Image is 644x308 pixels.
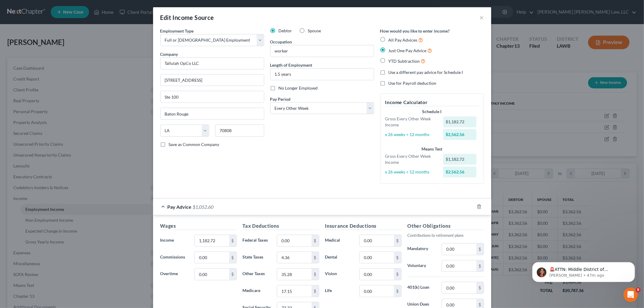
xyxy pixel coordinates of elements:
[157,268,192,280] label: Overtime
[160,57,264,69] input: Search company by name...
[394,252,401,263] div: $
[312,285,319,297] div: $
[169,142,219,147] span: Save as Common Company
[408,232,484,238] p: Contributions to retirement plans
[240,268,274,280] label: Other Taxes
[385,146,479,152] div: Means Test
[382,116,441,128] div: Gross Every Other Week Income
[389,48,427,53] span: Just One Pay Advice
[389,70,463,75] span: Use a different pay advice for Schedule I
[405,282,439,294] label: 401(k) Loan
[277,235,311,246] input: 0.00
[385,99,479,106] h5: Income Calculator
[360,285,394,297] input: 0.00
[443,154,476,165] div: $1,182.72
[277,285,311,297] input: 0.00
[157,252,192,264] label: Commissions
[476,243,484,255] div: $
[312,268,319,280] div: $
[195,268,229,280] input: 0.00
[195,252,229,263] input: 0.00
[240,252,274,264] label: State Taxes
[394,285,401,297] div: $
[215,125,264,137] input: Enter zip...
[168,204,192,210] span: Pay Advice
[523,249,644,292] iframe: Intercom notifications message
[243,222,319,230] h5: Tax Deductions
[442,282,476,294] input: 0.00
[271,45,374,57] input: --
[270,62,312,68] label: Length of Employment
[380,28,450,34] label: How would you like to enter income?
[389,81,437,86] span: Use for Payroll deduction
[322,268,357,280] label: Vision
[193,204,214,210] span: $1,052.60
[229,268,236,280] div: $
[442,260,476,272] input: 0.00
[160,28,194,33] span: Employment Type
[623,287,638,302] iframe: Intercom live chat
[394,268,401,280] div: $
[308,28,321,33] span: Spouse
[476,282,484,294] div: $
[360,252,394,263] input: 0.00
[405,243,439,255] label: Mandatory
[229,235,236,246] div: $
[270,39,292,45] label: Occupation
[229,252,236,263] div: $
[476,260,484,272] div: $
[405,260,439,272] label: Voluntary
[443,129,476,140] div: $2,562.56
[389,59,420,64] span: YTD Subtraction
[382,153,441,165] div: Gross Every Other Week Income
[312,235,319,246] div: $
[160,13,214,22] div: Edit Income Source
[160,237,174,243] span: Income
[277,252,311,263] input: 0.00
[312,252,319,263] div: $
[360,235,394,246] input: 0.00
[443,167,476,177] div: $2,562.56
[160,222,237,230] h5: Wages
[385,109,479,115] div: Schedule I
[325,222,402,230] h5: Insurance Deductions
[360,268,394,280] input: 0.00
[240,285,274,297] label: Medicare
[279,85,318,90] span: No Longer Employed
[160,52,178,57] span: Company
[240,235,274,247] label: Federal Taxes
[277,268,311,280] input: 0.00
[408,222,484,230] h5: Other Obligations
[270,97,291,102] span: Pay Period
[271,68,374,80] input: ex: 2 years
[382,132,441,138] div: x 26 weeks ÷ 12 months
[161,75,264,86] input: Enter address...
[279,28,292,33] span: Debtor
[480,14,484,21] button: ×
[322,285,357,297] label: Life
[382,169,441,175] div: x 26 weeks ÷ 12 months
[322,252,357,264] label: Dental
[442,243,476,255] input: 0.00
[322,235,357,247] label: Medical
[636,287,641,292] span: 8
[161,108,264,119] input: Enter city...
[443,116,476,127] div: $1,182.72
[161,91,264,103] input: Unit, Suite, etc...
[394,235,401,246] div: $
[389,37,418,43] span: All Pay Advices
[195,235,229,246] input: 0.00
